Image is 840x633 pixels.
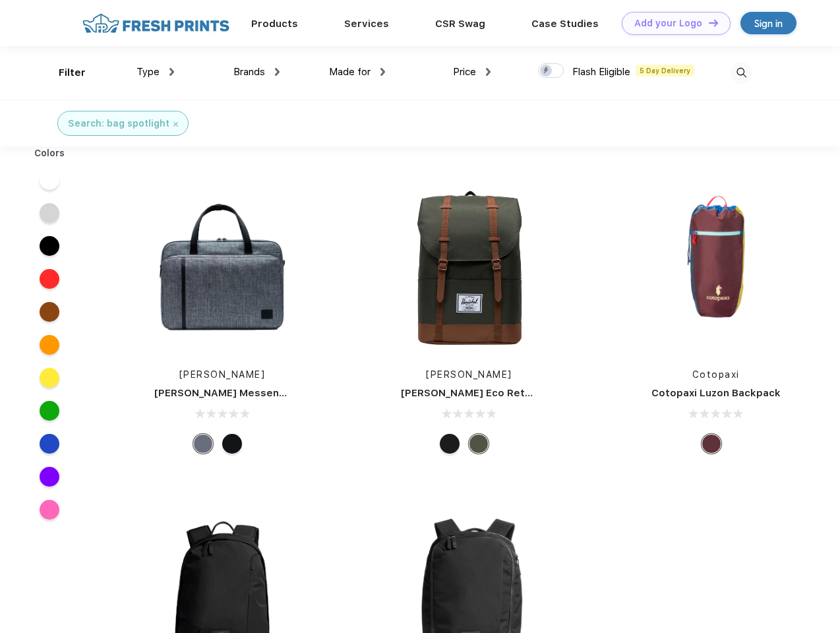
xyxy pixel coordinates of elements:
[173,122,178,127] img: filter_cancel.svg
[426,369,512,380] a: [PERSON_NAME]
[702,434,721,454] div: Surprise
[469,434,489,454] div: Forest
[486,68,491,76] img: dropdown.png
[233,66,265,78] span: Brands
[222,434,242,454] div: Black
[169,68,174,76] img: dropdown.png
[380,68,385,76] img: dropdown.png
[78,12,233,35] img: fo%20logo%202.webp
[740,12,796,34] a: Sign in
[179,369,266,380] a: [PERSON_NAME]
[24,146,75,160] div: Colors
[381,179,556,355] img: func=resize&h=266
[709,19,718,26] img: DT
[731,62,752,84] img: desktop_search.svg
[275,68,280,76] img: dropdown.png
[329,66,371,78] span: Made for
[68,117,169,131] div: Search: bag spotlight
[440,434,460,454] div: Black
[136,66,160,78] span: Type
[59,65,86,80] div: Filter
[636,65,694,76] span: 5 Day Delivery
[628,179,804,355] img: func=resize&h=266
[251,18,298,30] a: Products
[401,387,671,399] a: [PERSON_NAME] Eco Retreat 15" Computer Backpack
[634,18,702,29] div: Add your Logo
[135,179,310,355] img: func=resize&h=266
[754,16,783,31] div: Sign in
[154,387,297,399] a: [PERSON_NAME] Messenger
[193,434,213,454] div: Raven Crosshatch
[572,66,630,78] span: Flash Eligible
[692,369,740,380] a: Cotopaxi
[651,387,781,399] a: Cotopaxi Luzon Backpack
[453,66,476,78] span: Price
